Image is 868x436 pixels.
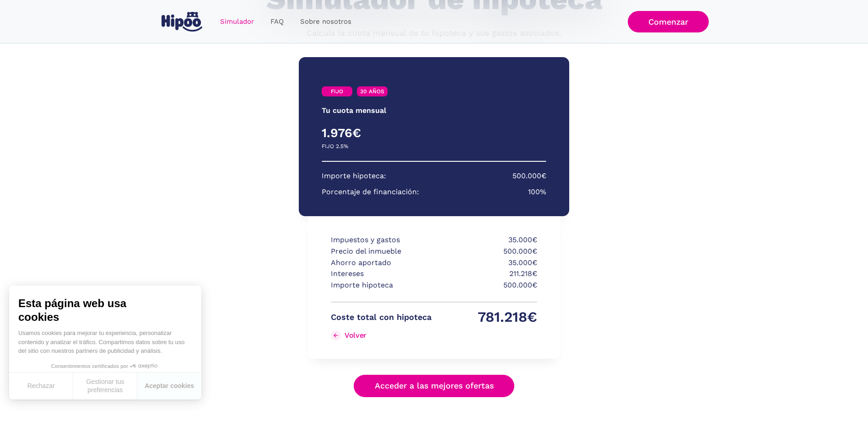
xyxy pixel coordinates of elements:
a: Sobre nosotros [292,13,360,31]
p: Importe hipoteca: [322,170,386,182]
p: 35.000€ [437,234,537,246]
p: Ahorro aportado [331,257,431,269]
p: 500.000€ [437,280,537,291]
a: 30 AÑOS [357,86,388,96]
p: 35.000€ [437,257,537,269]
p: Impuestos y gastos [331,234,431,246]
a: Simulador [212,13,262,31]
a: Comenzar [628,11,709,32]
a: Volver [331,328,431,343]
p: 781.218€ [437,312,537,323]
p: 500.000€ [437,246,537,257]
div: Volver [345,331,367,340]
p: Importe hipoteca [331,280,431,291]
div: Simulador Form success [228,48,640,415]
p: Precio del inmueble [331,246,431,257]
a: FAQ [262,13,292,31]
p: 500.000€ [512,170,546,182]
p: Coste total con hipoteca [331,312,431,323]
p: FIJO 2.5% [322,141,348,152]
h4: 1.976€ [322,125,434,141]
p: 211.218€ [437,268,537,280]
p: Intereses [331,268,431,280]
a: home [160,8,205,35]
p: Tu cuota mensual [322,105,386,117]
p: Porcentaje de financiación: [322,186,419,198]
p: 100% [528,186,546,198]
a: FIJO [322,86,352,96]
a: Acceder a las mejores ofertas [354,375,515,397]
